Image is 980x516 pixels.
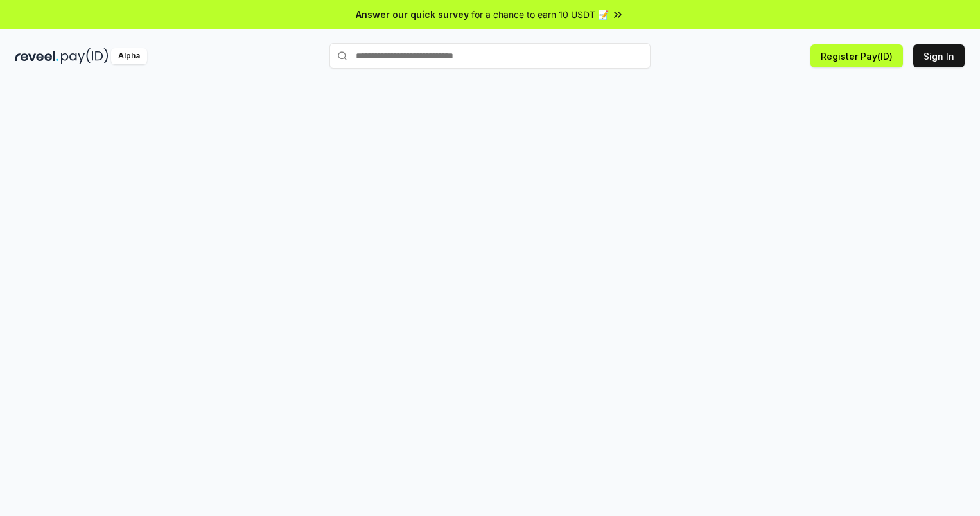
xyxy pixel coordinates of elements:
[111,48,147,64] div: Alpha
[913,44,965,67] button: Sign In
[356,8,469,21] span: Answer our quick survey
[15,48,58,64] img: reveel_dark
[810,44,903,67] button: Register Pay(ID)
[471,8,609,21] span: for a chance to earn 10 USDT 📝
[61,48,109,64] img: pay_id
